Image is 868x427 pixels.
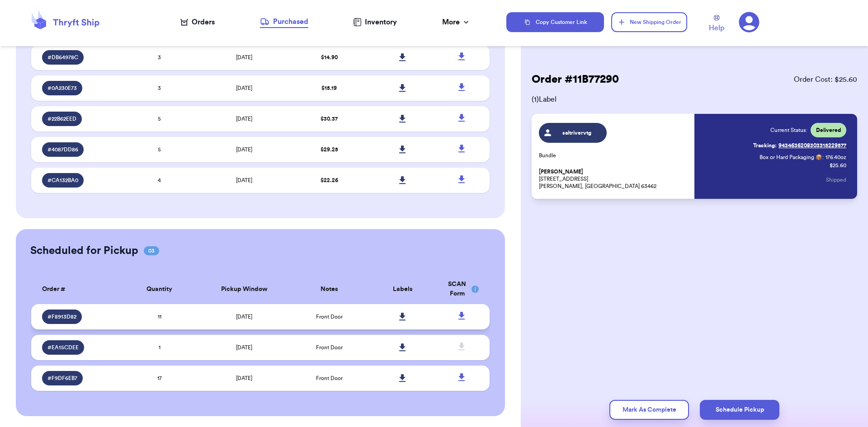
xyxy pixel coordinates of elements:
[47,375,77,382] span: # F9DF6EB7
[556,129,599,136] span: saltrivervtg
[123,274,196,304] th: Quantity
[353,17,397,28] a: Inventory
[47,146,78,153] span: # 4087DD86
[700,400,779,420] button: Schedule Pickup
[826,154,846,161] span: 176.40 oz
[794,74,857,85] span: Order Cost: $ 25.60
[770,127,807,134] span: Current Status:
[321,147,338,152] span: $ 29.25
[31,274,123,304] th: Order #
[321,85,337,91] span: $ 15.19
[236,178,252,183] span: [DATE]
[158,116,161,122] span: 5
[236,375,252,381] span: [DATE]
[292,274,366,304] th: Notes
[236,147,252,152] span: [DATE]
[47,84,77,92] span: # 0A230E73
[442,17,471,28] div: More
[759,155,822,160] span: Box or Hard Packaging 📦
[158,178,161,183] span: 4
[816,127,841,134] span: Delivered
[316,345,343,350] span: Front Door
[158,55,161,60] span: 3
[158,147,161,152] span: 5
[753,138,846,153] a: Tracking:9434636208303315229577
[445,280,479,299] div: SCAN Form
[236,314,252,319] span: [DATE]
[321,178,338,183] span: $ 22.26
[236,345,252,350] span: [DATE]
[316,375,343,381] span: Front Door
[260,16,308,27] div: Purchased
[157,375,162,381] span: 17
[532,72,619,87] h2: Order # 11B77290
[321,55,338,60] span: $ 14.90
[539,152,689,159] p: Bundle
[609,400,689,420] button: Mark As Complete
[539,168,689,190] p: [STREET_ADDRESS] [PERSON_NAME], [GEOGRAPHIC_DATA] 63462
[30,244,138,258] h2: Scheduled for Pickup
[830,162,846,169] p: $ 25.60
[180,17,215,28] a: Orders
[709,23,724,33] span: Help
[47,313,76,320] span: # F8913D82
[47,115,76,122] span: # 22B62EED
[236,55,252,60] span: [DATE]
[822,154,824,161] span: :
[158,314,161,319] span: 11
[539,169,583,175] span: [PERSON_NAME]
[260,16,308,28] a: Purchased
[236,116,252,122] span: [DATE]
[826,170,846,190] button: Shipped
[47,54,78,61] span: # DB64978C
[709,15,724,33] a: Help
[236,85,252,91] span: [DATE]
[366,274,439,304] th: Labels
[144,246,159,255] span: 03
[158,85,161,91] span: 3
[611,12,687,32] button: New Shipping Order
[47,344,79,351] span: # EA15CDEE
[196,274,292,304] th: Pickup Window
[506,12,604,32] button: Copy Customer Link
[316,314,343,319] span: Front Door
[47,177,78,184] span: # CA132BA0
[753,142,777,149] span: Tracking:
[159,345,160,350] span: 1
[532,94,857,105] span: ( 1 ) Label
[321,116,338,122] span: $ 30.37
